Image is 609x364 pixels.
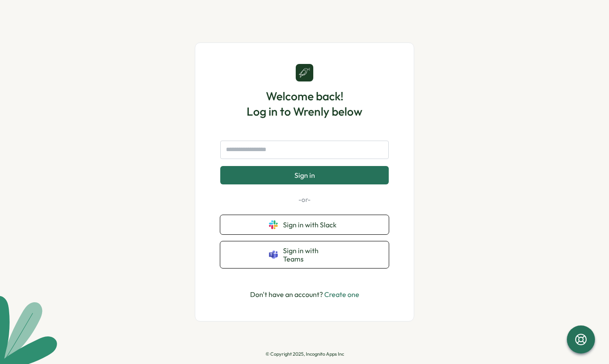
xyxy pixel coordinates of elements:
[220,195,389,205] p: -or-
[265,351,344,357] p: © Copyright 2025, Incognito Apps Inc
[220,241,389,268] button: Sign in with Teams
[220,166,389,184] button: Sign in
[247,88,362,119] h1: Welcome back! Log in to Wrenly below
[220,215,389,234] button: Sign in with Slack
[324,290,359,299] a: Create one
[283,221,340,229] span: Sign in with Slack
[283,247,340,263] span: Sign in with Teams
[294,171,315,179] span: Sign in
[250,289,359,300] p: Don't have an account?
